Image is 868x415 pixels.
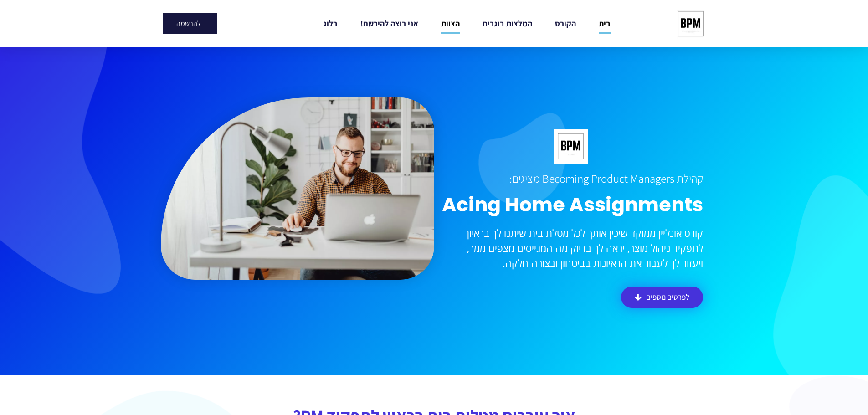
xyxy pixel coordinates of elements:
a: בלוג [323,13,338,34]
span: לפרטים נוספים [646,293,689,301]
a: אני רוצה להירשם! [360,13,418,34]
nav: Menu [283,13,651,34]
a: בית [599,13,611,34]
p: קורס אונליין ממוקד שיכין אותך לכל מטלת בית שיתנו לך בראיון לתפקיד ניהול מוצר, יראה לך בדיוק מה המ... [439,225,703,271]
a: המלצות בוגרים [483,13,532,34]
u: קהילת Becoming Product Managers מציגים: [509,171,703,186]
a: הקורס [555,13,576,34]
h1: Acing Home Assignments [439,193,703,217]
a: להרשמה [163,13,217,34]
a: לפרטים נוספים [621,287,703,308]
img: cropped-bpm-logo-1.jpeg [673,7,707,41]
a: הצוות [441,13,460,34]
span: להרשמה [176,20,201,27]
